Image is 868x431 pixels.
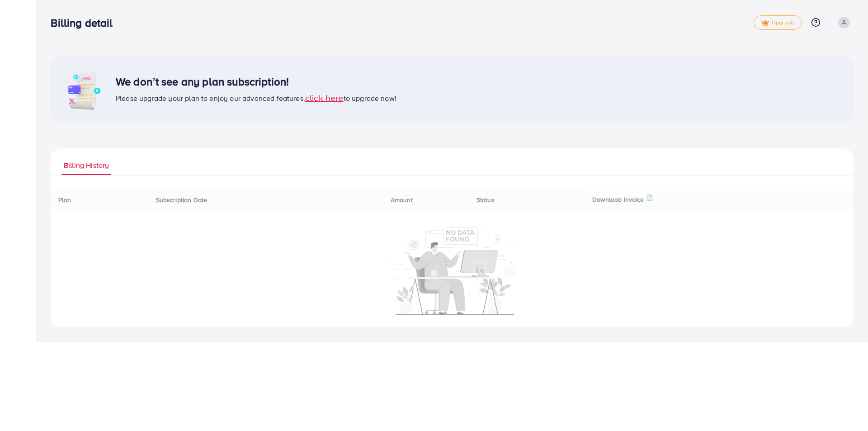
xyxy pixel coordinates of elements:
a: tickUpgrade [754,15,802,30]
span: click here [305,91,344,104]
h3: We don’t see any plan subscription! [116,75,396,88]
span: Please upgrade your plan to enjoy our advanced features. to upgrade now! [116,93,396,103]
img: tick [761,20,769,26]
span: Billing History [64,160,109,171]
img: image [61,67,107,112]
span: Upgrade [761,19,794,26]
h3: Billing detail [51,16,120,29]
